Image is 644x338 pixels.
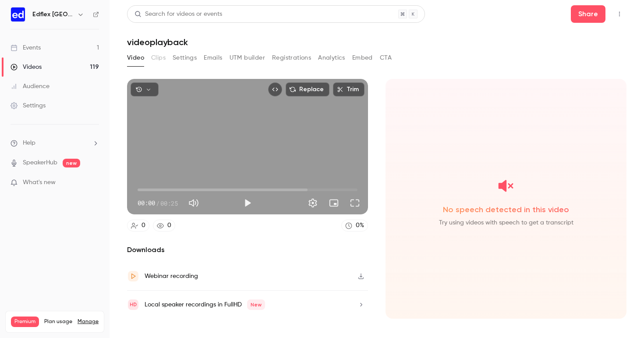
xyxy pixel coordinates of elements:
[138,199,155,208] span: 00:00
[11,317,39,327] span: Premium
[88,179,99,187] iframe: Noticeable Trigger
[44,318,72,325] span: Plan usage
[230,51,265,65] button: UTM builder
[151,53,166,63] span: Clips
[318,51,345,65] button: Analytics
[286,82,329,96] button: Replace
[134,10,222,19] div: Search for videos or events
[127,37,626,47] h1: videoplayback
[612,7,626,21] button: Top Bar Actions
[63,159,80,167] span: new
[78,318,99,325] a: Manage
[341,220,368,231] a: 0%
[32,10,74,19] h6: Edflex [GEOGRAPHIC_DATA]
[138,199,178,208] div: 00:00
[356,221,364,230] div: 0 %
[23,178,56,187] span: What's new
[11,63,42,71] div: Videos
[204,51,222,65] button: Emails
[167,221,171,230] div: 0
[173,51,197,65] button: Settings
[304,194,322,212] button: Settings
[127,51,144,65] button: Video
[23,139,35,148] span: Help
[11,101,46,110] div: Settings
[325,194,343,212] button: Turn on miniplayer
[352,51,373,65] button: Embed
[268,82,282,96] button: Embed video
[156,199,159,208] span: /
[272,51,311,65] button: Registrations
[145,271,198,281] div: Webinar recording
[153,220,175,231] a: 0
[239,194,256,212] button: Play
[23,158,57,167] a: SpeakerHub
[247,299,265,310] span: New
[11,7,25,21] img: Edflex France
[127,245,368,255] h2: Downloads
[11,82,50,91] div: Audience
[142,221,145,230] div: 0
[11,43,41,52] div: Events
[571,5,605,23] button: Share
[11,139,99,148] li: help-dropdown-opener
[346,194,364,212] button: Full screen
[145,299,265,310] div: Local speaker recordings in FullHD
[393,204,619,215] span: No speech detected in this video
[127,220,149,231] a: 0
[185,194,202,212] button: Mute
[393,218,619,227] span: Try using videos with speech to get a transcript
[333,82,364,96] button: Trim
[160,199,178,208] span: 00:25
[380,51,392,65] button: CTA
